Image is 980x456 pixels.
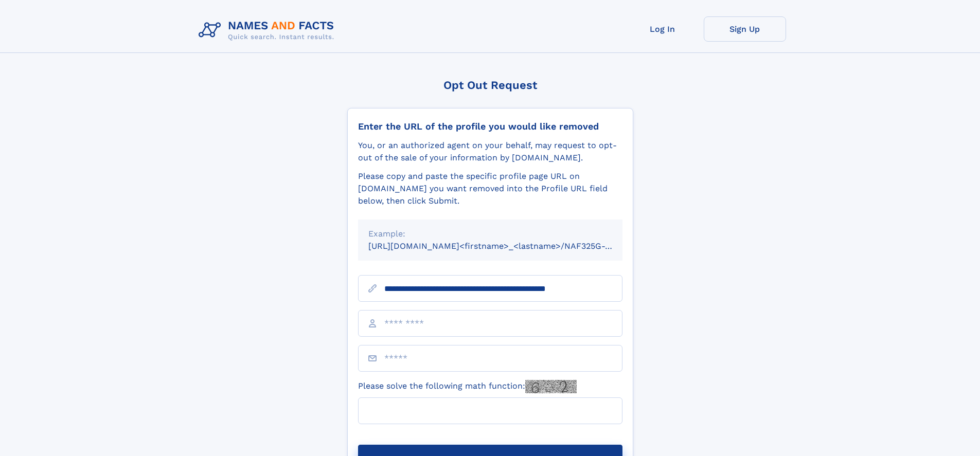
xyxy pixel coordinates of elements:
[368,241,642,251] small: [URL][DOMAIN_NAME]<firstname>_<lastname>/NAF325G-xxxxxxxx
[194,16,343,44] img: Logo Names and Facts
[347,79,633,92] div: Opt Out Request
[358,139,622,164] div: You, or an authorized agent on your behalf, may request to opt-out of the sale of your informatio...
[368,228,612,240] div: Example:
[704,16,786,42] a: Sign Up
[621,16,704,42] a: Log In
[358,121,622,132] div: Enter the URL of the profile you would like removed
[358,380,577,393] label: Please solve the following math function:
[358,170,622,207] div: Please copy and paste the specific profile page URL on [DOMAIN_NAME] you want removed into the Pr...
